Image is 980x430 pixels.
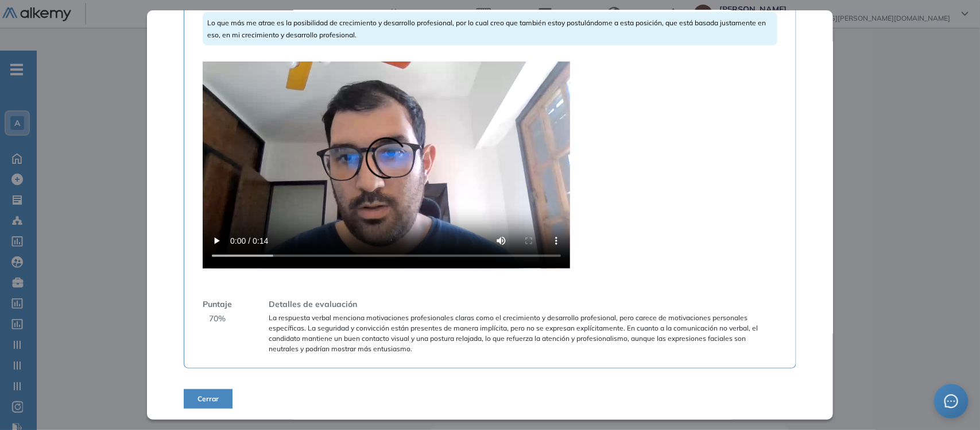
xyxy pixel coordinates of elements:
span: message [944,394,958,408]
span: La respuesta verbal menciona motivaciones profesionales claras como el crecimiento y desarrollo p... [269,313,777,354]
span: Cerrar [197,394,219,404]
span: Detalles de evaluación [269,298,357,310]
button: Cerrar [184,389,233,409]
span: Lo que más me atrae es la posibilidad de crecimiento y desarrollo profesional, por lo cual creo q... [207,18,766,39]
span: Puntaje [203,298,232,310]
span: 70 % [209,313,226,325]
